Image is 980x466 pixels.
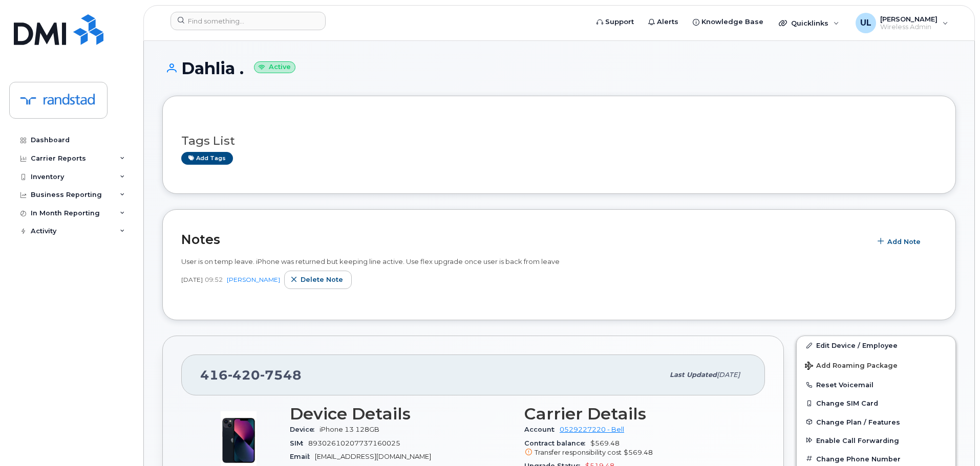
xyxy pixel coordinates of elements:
[319,426,379,433] span: iPhone 13 128GB
[254,61,295,73] small: Active
[887,237,921,247] span: Add Note
[290,405,512,423] h3: Device Details
[284,271,352,289] button: Delete note
[205,275,223,284] span: 09:52
[524,426,560,433] span: Account
[871,232,929,251] button: Add Note
[805,362,898,371] span: Add Roaming Package
[315,453,431,460] span: [EMAIL_ADDRESS][DOMAIN_NAME]
[797,336,955,354] a: Edit Device / Employee
[524,439,590,447] span: Contract balance
[797,431,955,450] button: Enable Call Forwarding
[290,439,308,447] span: SIM
[816,436,899,444] span: Enable Call Forwarding
[181,135,937,147] h3: Tags List
[228,367,260,383] span: 420
[624,449,653,456] span: $569.48
[816,418,900,426] span: Change Plan / Features
[797,413,955,431] button: Change Plan / Features
[260,367,302,383] span: 7548
[301,275,343,284] span: Delete note
[162,59,956,77] h1: Dahlia .
[227,276,280,283] a: [PERSON_NAME]
[524,405,747,423] h3: Carrier Details
[797,394,955,412] button: Change SIM Card
[200,367,302,383] span: 416
[797,375,955,394] button: Reset Voicemail
[181,152,233,165] a: Add tags
[290,453,315,460] span: Email
[524,439,747,458] span: $569.48
[717,371,740,379] span: [DATE]
[797,354,955,375] button: Add Roaming Package
[535,449,622,456] span: Transfer responsibility cost
[560,426,624,433] a: 0529227220 - Bell
[181,257,560,265] span: User is on temp leave. iPhone was returned but keeping line active. Use flex upgrade once user is...
[290,426,319,433] span: Device
[181,275,203,284] span: [DATE]
[181,232,866,247] h2: Notes
[308,439,400,447] span: 89302610207737160025
[670,371,717,379] span: Last updated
